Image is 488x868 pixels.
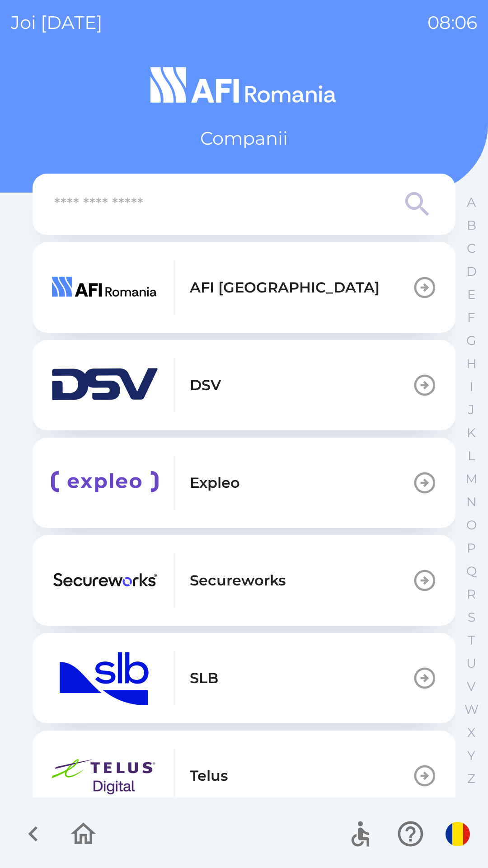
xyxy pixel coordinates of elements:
[190,472,240,494] p: Expleo
[467,679,476,694] p: V
[460,375,483,398] button: I
[33,438,455,528] button: Expleo
[467,725,475,741] p: X
[460,514,483,537] button: O
[190,765,228,787] p: Telus
[467,241,476,256] p: C
[51,749,159,803] img: 82bcf90f-76b5-4898-8699-c9a77ab99bdf.png
[466,333,476,349] p: G
[460,537,483,560] button: P
[460,744,483,767] button: Y
[468,609,475,625] p: S
[466,517,477,533] p: O
[460,214,483,237] button: B
[467,540,476,556] p: P
[51,260,159,315] img: 75f52d2f-686a-4e6a-90e2-4b12f5eeffd1.png
[427,9,477,36] p: 08:06
[467,194,476,210] p: A
[33,633,455,723] button: SLB
[200,125,288,152] p: Companii
[460,698,483,721] button: W
[466,656,476,671] p: U
[33,731,455,821] button: Telus
[467,310,475,325] p: F
[460,629,483,652] button: T
[468,632,475,648] p: T
[460,467,483,491] button: M
[460,283,483,306] button: E
[51,358,159,412] img: b802f91f-0631-48a4-8d21-27dd426beae4.png
[460,352,483,375] button: H
[460,583,483,606] button: R
[466,264,477,279] p: D
[51,456,159,510] img: 10e83967-b993-470b-b22e-7c33373d2a4b.png
[460,421,483,444] button: K
[460,652,483,675] button: U
[460,767,483,790] button: Z
[460,491,483,514] button: N
[446,822,470,846] img: ro flag
[460,329,483,352] button: G
[460,237,483,260] button: C
[468,402,474,418] p: J
[460,191,483,214] button: A
[469,379,473,395] p: I
[460,306,483,329] button: F
[190,277,380,298] p: AFI [GEOGRAPHIC_DATA]
[460,606,483,629] button: S
[467,586,476,602] p: R
[33,340,455,430] button: DSV
[465,471,478,487] p: M
[190,570,286,591] p: Secureworks
[466,494,477,510] p: N
[467,748,475,764] p: Y
[466,356,477,372] p: H
[460,560,483,583] button: Q
[11,9,103,36] p: joi [DATE]
[33,535,455,626] button: Secureworks
[460,444,483,467] button: L
[460,675,483,698] button: V
[460,260,483,283] button: D
[467,425,476,441] p: K
[51,651,159,705] img: 03755b6d-6944-4efa-bf23-0453712930be.png
[190,374,221,396] p: DSV
[468,448,475,464] p: L
[467,217,476,233] p: B
[467,287,476,302] p: E
[467,771,475,787] p: Z
[460,721,483,744] button: X
[460,398,483,421] button: J
[33,242,455,333] button: AFI [GEOGRAPHIC_DATA]
[190,667,218,689] p: SLB
[51,553,159,608] img: 20972833-2f7f-4d36-99fe-9acaa80a170c.png
[33,63,455,107] img: Logo
[466,563,477,579] p: Q
[465,702,479,717] p: W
